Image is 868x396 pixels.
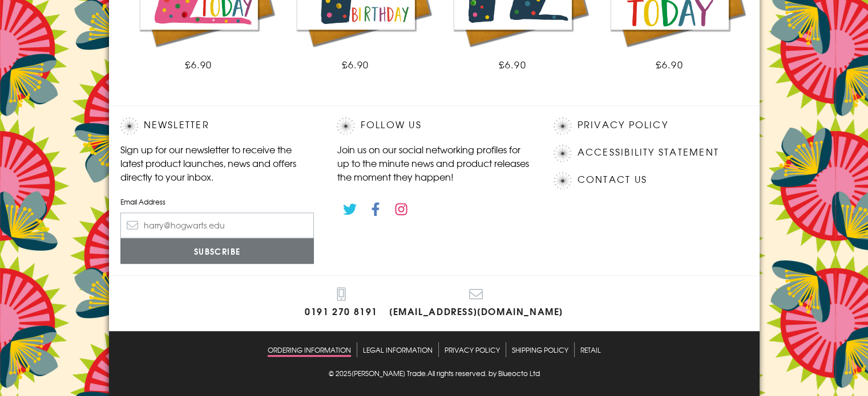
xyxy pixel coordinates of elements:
a: Privacy Policy [577,117,668,133]
p: Join us on our social networking profiles for up to the minute news and product releases the mome... [337,142,531,183]
a: Privacy Policy [445,342,500,357]
a: Accessibility Statement [577,145,719,160]
span: £6.90 [342,58,369,71]
input: Subscribe [120,238,314,264]
p: © 2025 . [120,368,748,378]
h2: Follow Us [337,117,531,134]
a: Legal Information [363,342,433,357]
span: £6.90 [499,58,526,71]
a: Shipping Policy [512,342,568,357]
label: Email Address [120,197,314,207]
a: by Blueocto Ltd [488,368,540,380]
span: £6.90 [185,58,212,71]
p: Sign up for our newsletter to receive the latest product launches, news and offers directly to yo... [120,142,314,183]
a: Contact Us [577,172,647,187]
input: harry@hogwarts.edu [120,213,314,238]
span: All rights reserved. [427,368,487,378]
h2: Newsletter [120,117,314,134]
a: Retail [580,342,601,357]
a: [PERSON_NAME] Trade [352,368,426,380]
a: Ordering Information [268,342,351,357]
a: [EMAIL_ADDRESS][DOMAIN_NAME] [389,287,563,320]
span: £6.90 [656,58,683,71]
a: 0191 270 8191 [305,287,378,320]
